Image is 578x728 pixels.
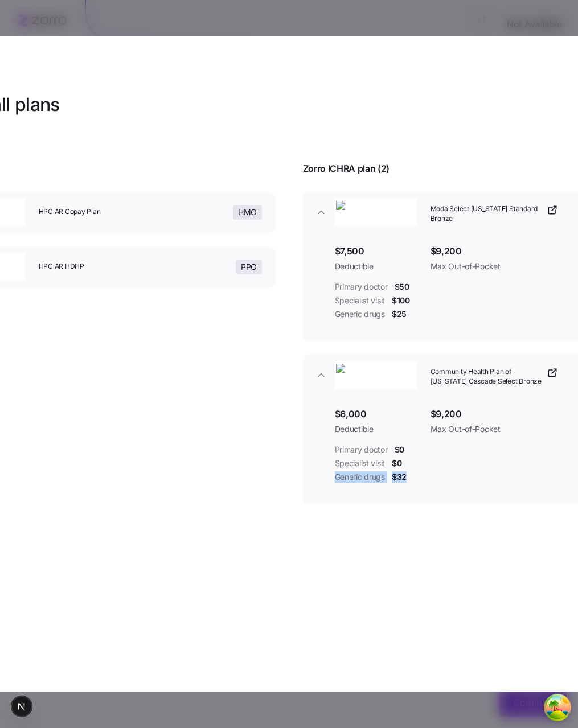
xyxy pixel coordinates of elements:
span: $9,200 [431,407,558,421]
img: Community Health Network of Washington [336,364,416,386]
span: $32 [392,471,407,483]
span: $100 [392,295,410,306]
span: Max Out-of-Pocket [431,261,558,272]
span: $7,500 [335,244,421,258]
span: $0 [395,444,404,455]
span: Community Health Plan of [US_STATE] Cascade Select Bronze [431,367,544,386]
span: $0 [392,458,401,469]
span: Primary doctor [335,444,388,455]
span: $25 [392,309,407,320]
span: PPO [241,260,257,274]
span: $50 [395,281,409,293]
span: $6,000 [335,407,421,421]
span: Moda Select [US_STATE] Standard Bronze [431,204,544,224]
span: HMO [238,205,257,219]
button: Open Tanstack query devtools [546,696,569,719]
span: Generic drugs [335,471,385,483]
span: Deductible [335,423,421,435]
span: Max Out-of-Pocket [431,423,558,435]
span: $9,200 [431,244,558,258]
img: Moda Health [336,201,416,224]
span: Specialist visit [335,295,386,306]
span: Primary doctor [335,281,388,293]
span: Specialist visit [335,458,386,469]
a: Moda Select [US_STATE] Standard Bronze [431,204,558,224]
span: HPC AR Copay Plan [39,207,166,217]
span: HPC AR HDHP [39,262,166,272]
span: Deductible [335,261,421,272]
span: Zorro ICHRA plan ( 2 ) [303,162,390,176]
a: Community Health Plan of [US_STATE] Cascade Select Bronze [431,367,558,386]
span: Generic drugs [335,309,385,320]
